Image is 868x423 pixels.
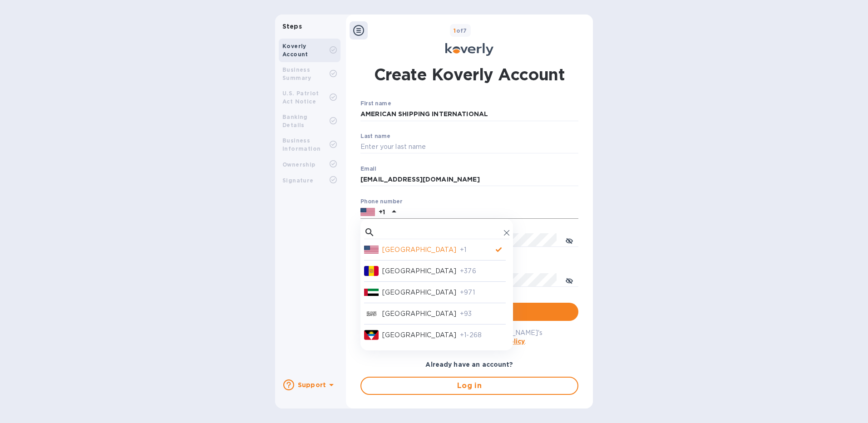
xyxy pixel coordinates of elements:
p: +1 [379,207,385,216]
button: Log in [360,377,578,395]
p: [GEOGRAPHIC_DATA] [382,266,456,276]
input: Enter your last name [360,140,578,154]
b: of 7 [454,27,467,34]
p: [GEOGRAPHIC_DATA] [382,330,456,340]
img: US [364,245,379,255]
p: +1 [460,245,492,255]
img: AG [364,330,379,340]
b: Steps [282,23,302,30]
input: Enter your first name [360,108,578,121]
img: AE [364,287,379,297]
p: [GEOGRAPHIC_DATA] [382,245,456,255]
button: toggle password visibility [560,231,578,249]
label: Email [360,166,376,172]
span: 1 [454,27,456,34]
img: US [360,207,375,217]
p: +1-268 [460,330,506,340]
p: [GEOGRAPHIC_DATA] [382,309,456,319]
b: Koverly Account [282,43,308,58]
p: [GEOGRAPHIC_DATA] [382,288,456,297]
span: Log in [369,380,570,391]
b: Banking Details [282,113,308,128]
label: Phone number [360,199,402,204]
img: AF [364,309,379,319]
b: Ownership [282,161,316,168]
b: Signature [282,177,314,184]
b: U.S. Patriot Act Notice [282,90,319,105]
b: Business Information [282,137,321,152]
p: +376 [460,266,506,276]
input: Email [360,173,578,187]
label: Last name [360,133,390,139]
label: First name [360,101,391,107]
p: +93 [460,309,506,319]
button: toggle password visibility [560,271,578,289]
b: Already have an account? [425,361,513,368]
b: Support [298,381,326,389]
h1: Create Koverly Account [374,63,565,86]
p: +971 [460,288,506,297]
b: Business Summary [282,66,311,81]
img: AD [364,266,379,276]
